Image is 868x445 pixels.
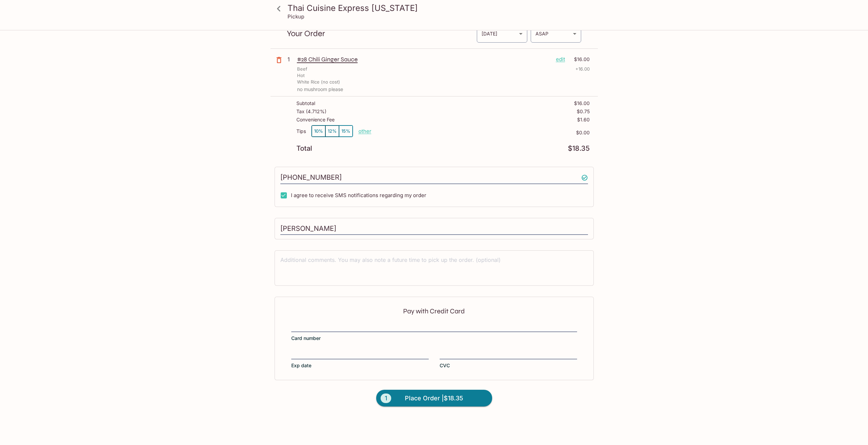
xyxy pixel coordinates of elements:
[296,129,306,134] p: Tips
[531,25,581,43] div: ASAP
[291,362,311,369] span: Exp date
[568,145,590,152] p: $18.35
[575,66,590,72] p: + 16.00
[297,66,307,72] p: Beef
[339,125,353,137] button: 15%
[288,13,304,20] p: Pickup
[296,109,326,114] p: Tax ( 4.712% )
[376,390,492,407] button: 1Place Order |$18.35
[280,171,588,184] input: Enter phone number
[297,56,550,63] p: #28 Chili Ginger Sauce
[288,3,592,13] h3: Thai Cuisine Express [US_STATE]
[577,117,590,122] p: $1.60
[296,101,315,106] p: Subtotal
[358,128,371,134] button: other
[574,101,590,106] p: $16.00
[287,30,476,37] p: Your Order
[381,394,391,403] span: 1
[577,109,590,114] p: $0.75
[325,125,339,137] button: 12%
[291,335,321,342] span: Card number
[296,145,312,152] p: Total
[297,72,305,79] p: Hot
[297,87,590,92] p: no mushroom please
[296,117,335,122] p: Convenience Fee
[440,362,450,369] span: CVC
[291,323,577,331] iframe: Secure card number input frame
[371,130,590,135] p: $0.00
[312,125,325,137] button: 10%
[477,25,527,43] div: [DATE]
[405,393,463,404] span: Place Order | $18.35
[556,56,565,63] p: edit
[569,56,590,63] p: $16.00
[440,351,577,358] iframe: Secure CVC input frame
[291,192,426,198] span: I agree to receive SMS notifications regarding my order
[297,79,340,85] p: White Rice (no cost)
[291,308,577,314] p: Pay with Credit Card
[288,56,294,63] p: 1
[280,222,588,235] input: Enter first and last name
[291,351,429,358] iframe: Secure expiration date input frame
